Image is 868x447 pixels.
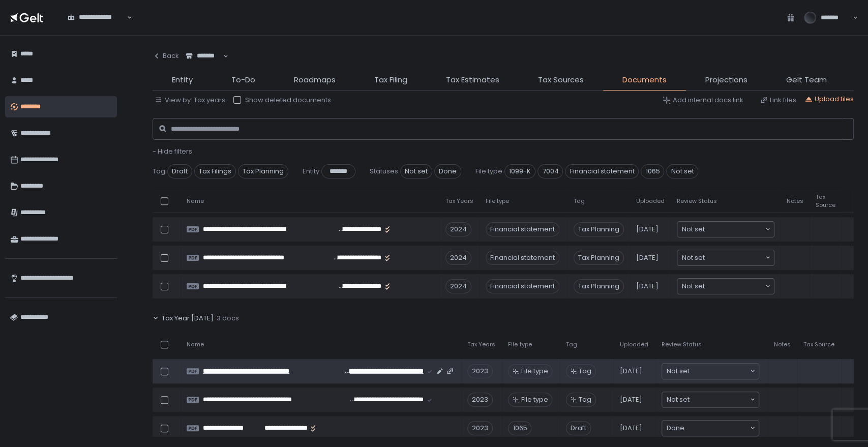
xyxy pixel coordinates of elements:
[521,395,548,404] span: File type
[445,251,471,265] div: 2024
[760,96,796,105] button: Link files
[400,164,432,178] span: Not set
[682,281,705,291] span: Not set
[167,164,192,178] span: Draft
[662,392,759,407] div: Search for option
[667,423,684,433] span: Done
[816,193,835,208] span: Tax Source
[153,146,192,156] span: - Hide filters
[446,74,499,86] span: Tax Estimates
[705,74,747,86] span: Projections
[238,164,288,178] span: Tax Planning
[667,366,690,376] span: Not set
[467,393,493,407] div: 2023
[155,96,225,105] button: View by: Tax years
[705,224,764,234] input: Search for option
[684,423,749,433] input: Search for option
[162,314,214,323] span: Tax Year [DATE]
[467,341,495,348] span: Tax Years
[231,74,255,86] span: To-Do
[153,51,179,61] div: Back
[61,7,132,28] div: Search for option
[172,74,193,86] span: Entity
[620,367,642,376] span: [DATE]
[187,197,204,205] span: Name
[434,164,461,178] span: Done
[68,22,126,32] input: Search for option
[690,366,749,376] input: Search for option
[179,46,228,67] div: Search for option
[705,281,764,291] input: Search for option
[574,279,624,293] span: Tax Planning
[521,367,548,376] span: File type
[662,341,702,348] span: Review Status
[370,167,398,176] span: Statuses
[187,341,204,348] span: Name
[467,421,493,435] div: 2023
[153,147,192,156] button: - Hide filters
[636,225,659,234] span: [DATE]
[803,341,834,348] span: Tax Source
[508,341,531,348] span: File type
[620,395,642,404] span: [DATE]
[662,421,759,436] div: Search for option
[579,367,591,376] span: Tag
[666,164,698,178] span: Not set
[705,253,764,263] input: Search for option
[677,197,717,205] span: Review Status
[194,164,236,178] span: Tax Filings
[662,364,759,379] div: Search for option
[677,222,774,237] div: Search for option
[622,74,667,86] span: Documents
[486,279,559,293] div: Financial statement
[153,167,165,176] span: Tag
[574,251,624,265] span: Tax Planning
[677,250,774,265] div: Search for option
[486,222,559,236] div: Financial statement
[579,395,591,404] span: Tag
[303,167,319,176] span: Entity
[565,164,639,178] span: Financial statement
[153,46,179,66] button: Back
[641,164,664,178] span: 1065
[508,421,531,435] div: 1065
[537,164,563,178] span: 7004
[682,253,705,263] span: Not set
[445,279,471,293] div: 2024
[774,341,791,348] span: Notes
[566,421,591,435] span: Draft
[663,96,743,105] button: Add internal docs link
[217,314,239,323] span: 3 docs
[475,167,502,176] span: File type
[538,74,584,86] span: Tax Sources
[677,279,774,294] div: Search for option
[690,395,749,405] input: Search for option
[620,341,648,348] span: Uploaded
[682,224,705,234] span: Not set
[504,164,535,178] span: 1099-K
[636,197,665,205] span: Uploaded
[620,424,642,433] span: [DATE]
[787,197,803,205] span: Notes
[486,197,509,205] span: File type
[574,222,624,236] span: Tax Planning
[636,253,659,262] span: [DATE]
[445,197,473,205] span: Tax Years
[566,341,577,348] span: Tag
[574,197,585,205] span: Tag
[374,74,407,86] span: Tax Filing
[467,364,493,378] div: 2023
[445,222,471,236] div: 2024
[294,74,336,86] span: Roadmaps
[667,395,690,405] span: Not set
[636,282,659,291] span: [DATE]
[786,74,827,86] span: Gelt Team
[486,251,559,265] div: Financial statement
[186,61,222,71] input: Search for option
[804,95,854,104] button: Upload files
